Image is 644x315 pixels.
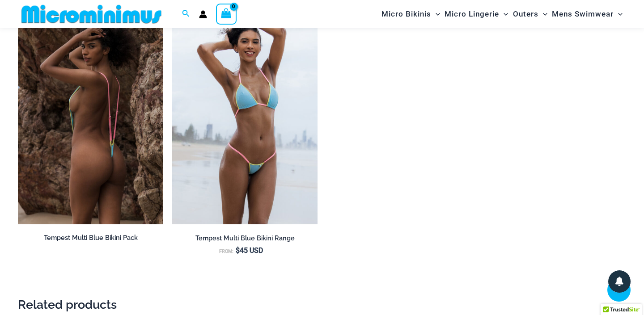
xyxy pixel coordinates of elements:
[236,246,263,255] bdi: 45 USD
[236,246,240,255] span: $
[219,248,233,254] span: From:
[216,4,237,24] a: View Shopping Cart, empty
[445,3,499,25] span: Micro Lingerie
[442,3,510,25] a: Micro LingerieMenu ToggleMenu Toggle
[431,3,440,25] span: Menu Toggle
[550,3,625,25] a: Mens SwimwearMenu ToggleMenu Toggle
[614,3,623,25] span: Menu Toggle
[552,3,614,25] span: Mens Swimwear
[172,6,318,224] img: Tempest Multi Blue 312 Top 456 Bottom 01
[511,3,550,25] a: OutersMenu ToggleMenu Toggle
[499,3,508,25] span: Menu Toggle
[379,3,442,25] a: Micro BikinisMenu ToggleMenu Toggle
[18,234,163,242] h2: Tempest Multi Blue Bikini Pack
[538,3,547,25] span: Menu Toggle
[199,10,207,18] a: Account icon link
[172,6,318,224] a: Tempest Multi Blue 312 Top 456 Bottom 01Tempest Multi Blue 312 Top 456 Bottom 02Tempest Multi Blu...
[18,234,163,245] a: Tempest Multi Blue Bikini Pack
[18,6,163,224] a: Tempest Multi Blue Bikini Pack (1)Tempest Multi Blue 8562 One Piece Sling 04Tempest Multi Blue 85...
[182,8,190,20] a: Search icon link
[172,234,318,243] h2: Tempest Multi Blue Bikini Range
[172,234,318,246] a: Tempest Multi Blue Bikini Range
[18,6,163,224] img: Tempest Multi Blue 8562 One Piece Sling 04
[18,4,165,24] img: MM SHOP LOGO FLAT
[381,3,431,25] span: Micro Bikinis
[513,3,538,25] span: Outers
[378,1,626,27] nav: Site Navigation
[18,297,626,312] h2: Related products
